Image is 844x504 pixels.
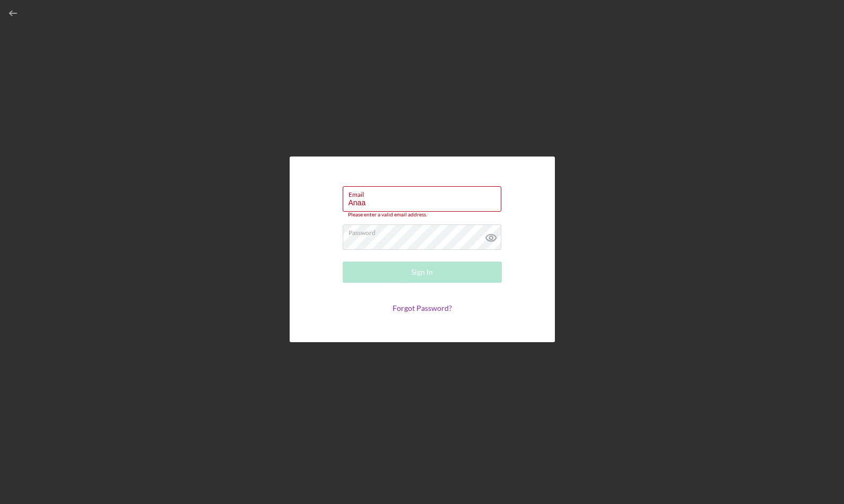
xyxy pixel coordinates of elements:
a: Forgot Password? [393,303,452,312]
div: Please enter a valid email address. [343,212,502,218]
button: Sign In [343,262,502,283]
label: Email [349,187,501,198]
div: Sign In [411,262,433,283]
label: Password [349,225,501,237]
